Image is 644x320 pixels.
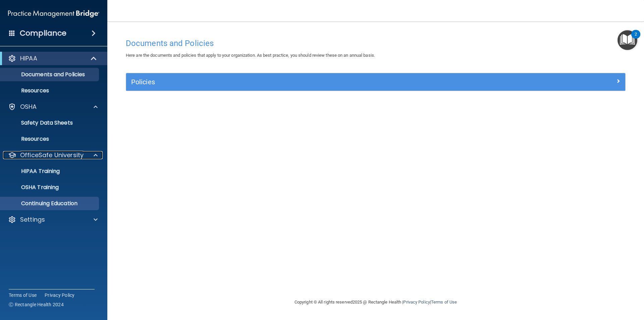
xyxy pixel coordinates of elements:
a: Privacy Policy [45,292,75,299]
p: Documents and Policies [4,71,96,78]
a: Terms of Use [431,300,457,305]
p: OfficeSafe University [20,151,84,159]
h4: Documents and Policies [126,39,626,48]
a: OfficeSafe University [8,151,98,159]
p: OSHA [20,103,37,111]
iframe: Drift Widget Chat Controller [528,272,636,299]
p: Safety Data Sheets [4,120,96,126]
a: OSHA [8,103,98,111]
p: OSHA Training [4,184,59,191]
a: Privacy Policy [403,300,430,305]
h4: Compliance [20,29,66,38]
button: Open Resource Center, 2 new notifications [618,30,637,50]
p: HIPAA [20,54,37,62]
a: Terms of Use [9,292,37,299]
a: HIPAA [8,54,97,62]
p: Resources [4,136,96,142]
p: Resources [4,87,96,94]
div: Copyright © All rights reserved 2025 @ Rectangle Health | | [253,291,498,313]
a: Policies [131,77,620,87]
div: 2 [635,34,637,43]
img: PMB logo [8,7,99,20]
h5: Policies [131,78,495,86]
p: HIPAA Training [4,168,60,175]
a: Settings [8,216,98,224]
p: Settings [20,216,45,224]
span: Here are the documents and policies that apply to your organization. As best practice, you should... [126,53,375,58]
span: Ⓒ Rectangle Health 2024 [9,301,64,308]
p: Continuing Education [4,200,96,207]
